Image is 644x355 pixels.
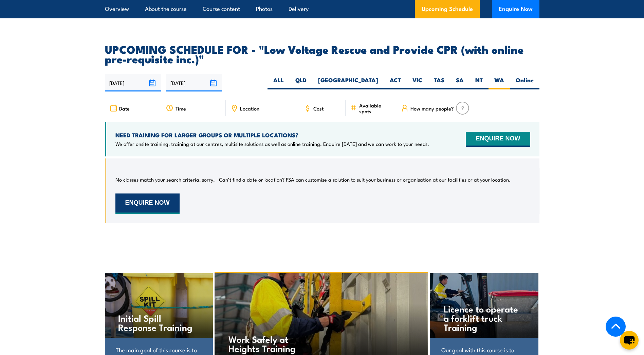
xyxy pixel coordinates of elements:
[407,76,428,89] label: VIC
[312,76,384,89] label: [GEOGRAPHIC_DATA]
[450,76,470,89] label: SA
[115,131,429,139] h4: NEED TRAINING FOR LARGER GROUPS OR MULTIPLE LOCATIONS?
[105,44,539,63] h2: UPCOMING SCHEDULE FOR - "Low Voltage Rescue and Provide CPR (with online pre-requisite inc.)"
[510,76,539,89] label: Online
[620,331,639,350] button: chat-button
[384,76,407,89] label: ACT
[313,105,324,111] span: Cost
[290,76,312,89] label: QLD
[105,74,161,91] input: From date
[118,313,199,332] h4: Initial Spill Response Training
[428,76,450,89] label: TAS
[410,105,454,111] span: How many people?
[489,76,510,89] label: WA
[119,105,130,111] span: Date
[115,140,429,147] p: We offer onsite training, training at our centres, multisite solutions as well as online training...
[268,76,290,89] label: ALL
[466,132,530,147] button: ENQUIRE NOW
[444,304,524,332] h4: Licence to operate a forklift truck Training
[470,76,489,89] label: NT
[166,74,222,91] input: To date
[176,105,186,111] span: Time
[359,102,391,114] span: Available spots
[219,176,511,183] p: Can’t find a date or location? FSA can customise a solution to suit your business or organisation...
[115,176,215,183] p: No classes match your search criteria, sorry.
[240,105,259,111] span: Location
[228,334,308,353] h4: Work Safely at Heights Training
[115,193,180,214] button: ENQUIRE NOW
